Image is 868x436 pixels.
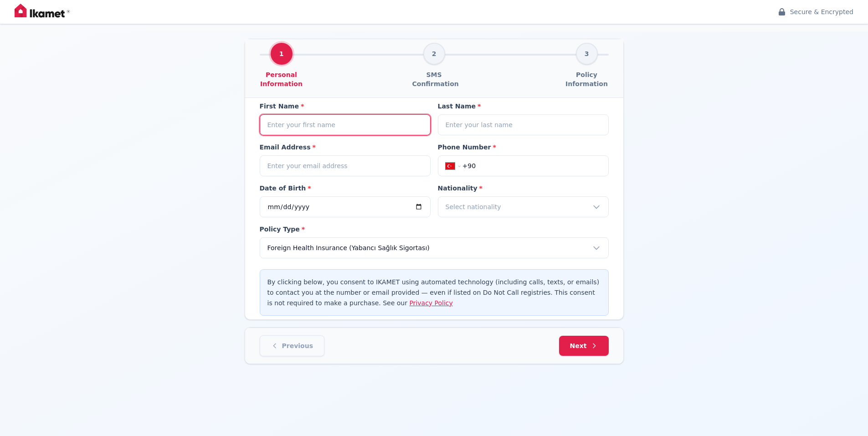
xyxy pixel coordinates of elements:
[790,7,853,16] span: Secure & Encrypted
[260,114,431,135] input: Enter your first name
[260,70,303,88] span: Personal Information
[260,184,431,193] label: Date of Birth
[409,299,452,307] a: Privacy Policy
[271,341,313,350] span: Previous
[267,277,601,308] p: By clicking below, you consent to IKAMET using automated technology (including calls, texts, or e...
[260,143,431,152] label: Email Address
[260,335,325,356] button: Previous
[15,4,70,20] img: IKAMET Logo
[260,225,609,234] label: Policy Type
[438,143,609,152] label: Phone Number
[412,70,456,88] span: SMS Confirmation
[438,184,609,193] label: Nationality
[565,70,609,88] span: Policy Information
[438,114,609,135] input: Enter your last name
[432,49,437,58] span: 2
[585,49,589,58] span: 3
[438,102,609,111] label: Last Name
[279,49,284,58] span: 1
[462,161,601,170] input: Enter your phone number
[446,202,501,211] span: Select nationality
[260,155,431,176] input: Enter your email address
[267,243,430,252] span: Foreign Health Insurance (Yabancı Sağlık Sigortası)
[559,336,609,356] button: Next
[260,102,431,111] label: First Name
[570,341,598,350] span: Next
